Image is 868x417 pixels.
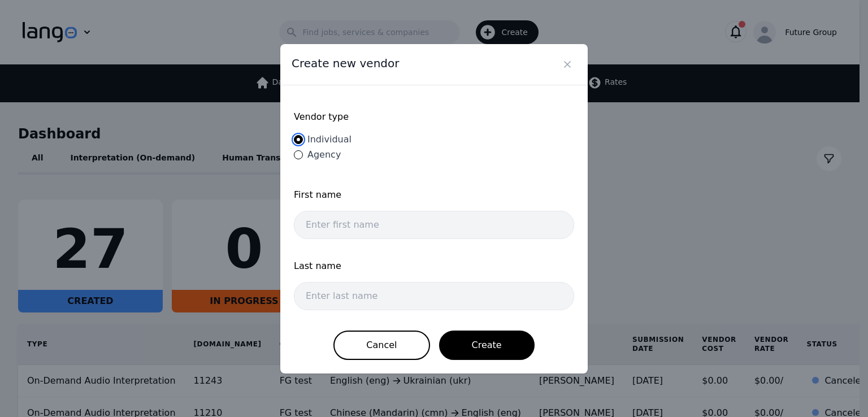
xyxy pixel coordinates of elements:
[333,331,429,360] button: Cancel
[294,110,574,124] label: Vendor type
[294,135,303,144] input: Individual
[294,259,574,273] span: Last name
[294,188,574,202] span: First name
[294,150,303,159] input: Agency
[439,331,535,360] button: Create
[292,55,399,71] span: Create new vendor
[307,134,351,145] span: Individual
[307,149,341,160] span: Agency
[558,55,576,73] button: Close
[294,211,574,239] input: Enter first name
[294,282,574,310] input: Enter last name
